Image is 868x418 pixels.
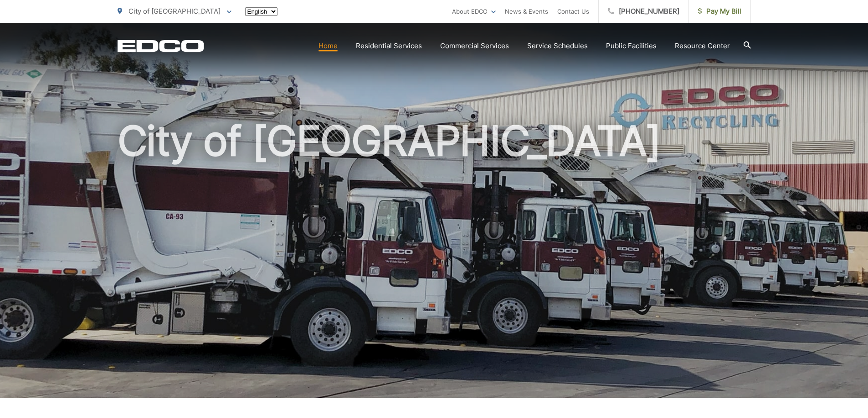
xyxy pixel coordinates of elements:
a: News & Events [505,6,548,17]
select: Select a language [245,7,277,16]
h1: City of [GEOGRAPHIC_DATA] [118,118,751,406]
a: Residential Services [356,40,422,51]
span: City of [GEOGRAPHIC_DATA] [128,7,221,15]
a: Contact Us [557,6,589,17]
a: Commercial Services [440,40,509,51]
a: Home [318,40,338,51]
a: EDCD logo. Return to the homepage. [118,40,204,52]
a: Public Facilities [606,40,657,51]
a: Service Schedules [527,40,588,51]
span: Pay My Bill [698,6,741,17]
a: About EDCO [452,6,496,17]
a: Resource Center [675,40,730,51]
